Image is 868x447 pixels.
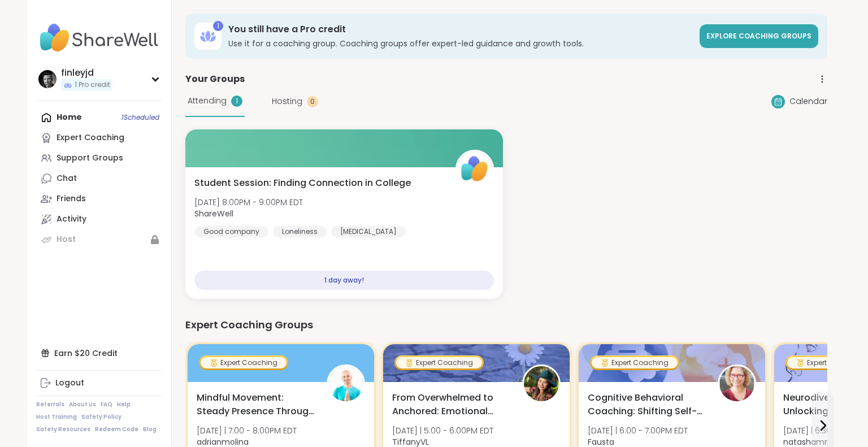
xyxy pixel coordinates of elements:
[194,271,494,290] div: 1 day away!
[61,67,112,79] div: finleyjd
[75,80,110,90] span: 1 Pro credit
[231,96,242,107] div: 1
[700,24,818,48] a: Explore Coaching Groups
[201,357,287,368] div: Expert Coaching
[719,366,754,401] img: Fausta
[57,193,86,205] div: Friends
[55,377,84,389] div: Logout
[36,373,162,393] a: Logout
[57,132,124,144] div: Expert Coaching
[36,401,64,409] a: Referrals
[272,96,302,107] span: Hosting
[185,72,245,86] span: Your Groups
[396,357,482,368] div: Expert Coaching
[57,173,77,184] div: Chat
[36,128,162,148] a: Expert Coaching
[328,366,363,401] img: adrianmolina
[706,31,811,41] span: Explore Coaching Groups
[228,23,693,36] h3: You still have a Pro credit
[307,96,318,107] div: 0
[36,18,162,58] img: ShareWell Nav Logo
[57,214,86,225] div: Activity
[789,96,827,107] span: Calendar
[188,95,227,107] span: Attending
[36,148,162,168] a: Support Groups
[194,197,303,208] span: [DATE] 8:00PM - 9:00PM EDT
[524,366,559,401] img: TiffanyVL
[36,209,162,229] a: Activity
[197,425,297,436] span: [DATE] | 7:00 - 8:00PM EDT
[588,391,705,418] span: Cognitive Behavioral Coaching: Shifting Self-Talk
[81,413,121,421] a: Safety Policy
[101,401,112,409] a: FAQ
[36,413,77,421] a: Host Training
[38,70,57,88] img: finleyjd
[392,425,493,436] span: [DATE] | 5:00 - 6:00PM EDT
[95,426,138,433] a: Redeem Code
[36,229,162,250] a: Host
[228,38,693,49] h3: Use it for a coaching group. Coaching groups offer expert-led guidance and growth tools.
[331,226,406,237] div: [MEDICAL_DATA]
[392,391,510,418] span: From Overwhelmed to Anchored: Emotional Regulation
[36,168,162,189] a: Chat
[57,234,76,245] div: Host
[194,176,411,190] span: Student Session: Finding Connection in College
[36,426,90,433] a: Safety Resources
[197,391,314,418] span: Mindful Movement: Steady Presence Through Yoga
[57,153,123,164] div: Support Groups
[194,226,268,237] div: Good company
[194,208,233,219] b: ShareWell
[185,317,827,333] div: Expert Coaching Groups
[273,226,327,237] div: Loneliness
[457,151,492,186] img: ShareWell
[588,425,688,436] span: [DATE] | 6:00 - 7:00PM EDT
[117,401,131,409] a: Help
[69,401,96,409] a: About Us
[36,189,162,209] a: Friends
[213,21,223,31] div: 1
[592,357,678,368] div: Expert Coaching
[143,426,157,433] a: Blog
[36,343,162,363] div: Earn $20 Credit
